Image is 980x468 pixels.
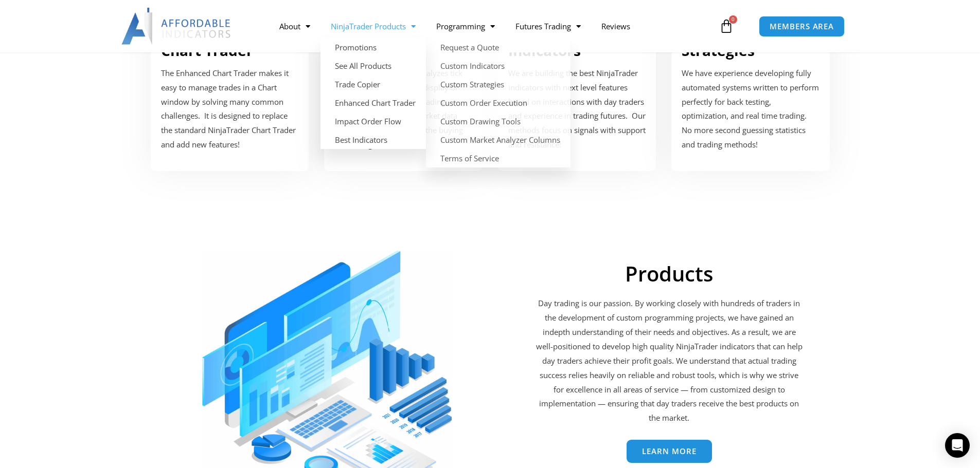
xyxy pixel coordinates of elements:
[320,75,426,93] a: Trade Copier
[426,130,571,149] a: Custom Market Analyzer Columns
[426,112,571,130] a: Custom Drawing Tools
[508,68,646,149] span: We are building the best NinjaTrader indicators with next level features based on interactions wi...
[320,38,426,57] a: Promotions
[269,14,717,38] nav: Menu
[642,447,697,455] span: Learn More
[161,66,299,152] p: The Enhanced Chart Trader makes it easy to manage trades in a Chart window by solving many common...
[320,130,426,149] a: Best Indicators
[505,14,591,38] a: Futures Trading
[426,149,571,167] a: Terms of Service
[945,433,970,458] div: Open Intercom Messenger
[426,75,571,93] a: Custom Strategies
[426,14,505,38] a: Programming
[591,14,640,38] a: Reviews
[320,14,426,38] a: NinjaTrader Products
[729,15,737,24] span: 0
[534,296,804,425] p: Day trading is our passion. By working closely with hundreds of traders in the development of cus...
[534,261,804,286] h2: Products
[320,93,426,112] a: Enhanced Chart Trader
[320,38,426,149] ul: NinjaTrader Products
[682,66,819,152] p: We have experience developing fully automated systems written to perform perfectly for back testi...
[320,112,426,130] a: Impact Order Flow
[426,93,571,112] a: Custom Order Execution
[627,440,712,463] a: Learn More
[426,38,571,57] a: Request a Quote
[426,57,571,75] a: Custom Indicators
[759,16,845,37] a: MEMBERS AREA
[320,57,426,75] a: See All Products
[704,11,749,41] a: 0
[426,38,571,167] ul: Programming
[121,8,232,45] img: LogoAI | Affordable Indicators – NinjaTrader
[770,23,834,30] span: MEMBERS AREA
[269,14,320,38] a: About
